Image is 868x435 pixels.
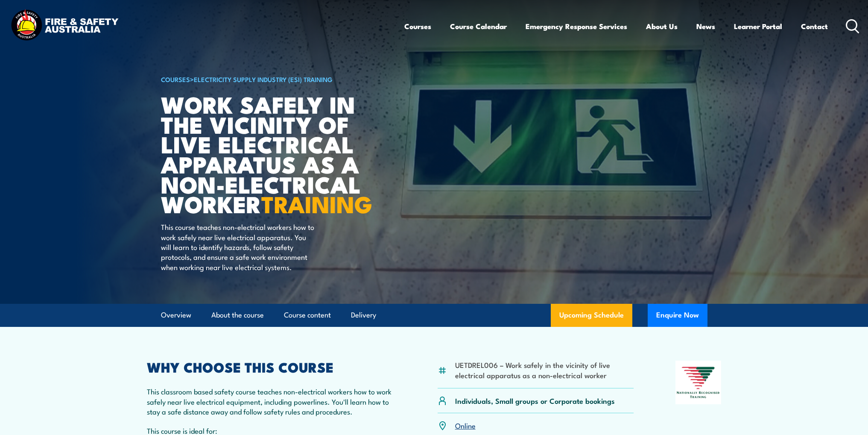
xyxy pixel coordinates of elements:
[284,304,331,326] a: Course content
[648,304,707,327] button: Enquire Now
[801,15,828,38] a: Contact
[450,15,507,38] a: Course Calendar
[526,15,627,38] a: Emergency Response Services
[675,361,722,404] img: Nationally Recognised Training logo.
[455,396,615,406] p: Individuals, Small groups or Corporate bookings
[351,304,376,326] a: Delivery
[455,420,476,430] a: Online
[261,185,372,221] strong: TRAINING
[551,304,632,327] a: Upcoming Schedule
[696,15,715,38] a: News
[161,304,191,326] a: Overview
[404,15,431,38] a: Courses
[161,74,190,84] a: COURSES
[455,360,634,380] li: UETDREL006 – Work safely in the vicinity of live electrical apparatus as a non-electrical worker
[161,222,317,272] p: This course teaches non-electrical workers how to work safely near live electrical apparatus. You...
[734,15,782,38] a: Learner Portal
[161,74,372,84] h6: >
[161,94,372,214] h1: Work safely in the vicinity of live electrical apparatus as a non-electrical worker
[646,15,678,38] a: About Us
[147,386,396,416] p: This classroom based safety course teaches non-electrical workers how to work safely near live el...
[194,74,333,84] a: Electricity Supply Industry (ESI) Training
[211,304,264,326] a: About the course
[147,361,396,373] h2: WHY CHOOSE THIS COURSE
